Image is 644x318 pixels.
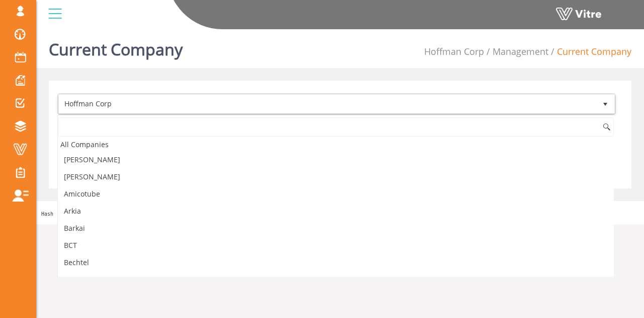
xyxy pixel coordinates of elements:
[548,45,631,58] li: Current Company
[59,95,596,113] span: Hoffman Corp
[58,271,614,288] li: BOI
[41,211,232,217] span: Hash 'fd46216' Date '[DATE] 15:20:00 +0000' Branch 'Production'
[58,168,614,185] li: [PERSON_NAME]
[58,203,614,220] li: Arkia
[596,95,614,113] span: select
[58,254,614,271] li: Bechtel
[58,237,614,254] li: BCT
[58,185,614,203] li: Amicotube
[58,220,614,237] li: Barkai
[424,45,484,57] a: Hoffman Corp
[49,25,183,68] h1: Current Company
[58,138,614,151] div: All Companies
[484,45,548,58] li: Management
[58,151,614,168] li: [PERSON_NAME]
